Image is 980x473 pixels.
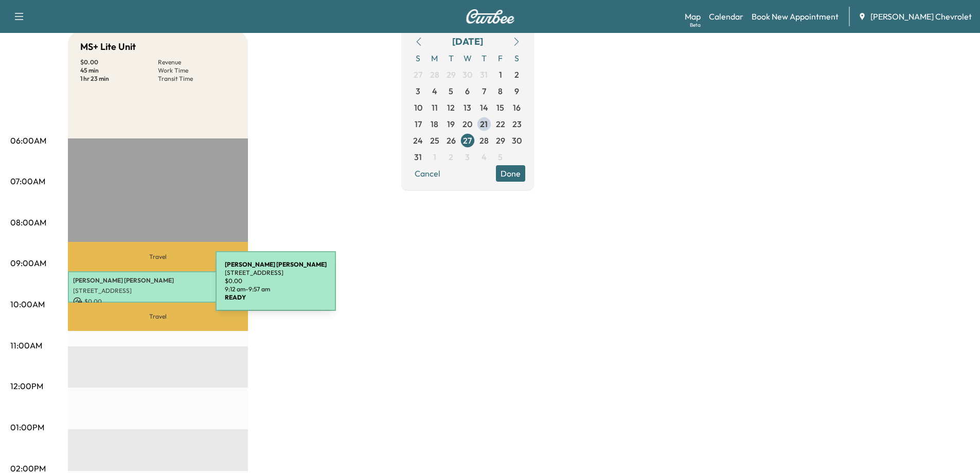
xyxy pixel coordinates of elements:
[509,50,525,66] span: S
[464,101,471,114] span: 13
[492,50,509,66] span: F
[443,50,459,66] span: T
[10,257,46,269] p: 09:00AM
[225,285,327,293] p: 9:12 am - 9:57 am
[431,118,438,130] span: 18
[512,134,522,147] span: 30
[482,85,486,97] span: 7
[158,58,236,66] p: Revenue
[462,68,472,81] span: 30
[432,85,437,97] span: 4
[452,34,483,49] div: [DATE]
[73,276,243,285] p: [PERSON_NAME] [PERSON_NAME]
[447,118,455,130] span: 19
[414,68,422,81] span: 27
[432,101,438,114] span: 11
[709,10,743,23] a: Calendar
[463,134,472,147] span: 27
[496,165,525,182] button: Done
[414,151,422,163] span: 31
[10,421,44,433] p: 01:00PM
[498,85,503,97] span: 8
[10,134,46,147] p: 06:00AM
[225,293,246,301] b: READY
[462,118,472,130] span: 20
[410,165,445,182] button: Cancel
[496,134,505,147] span: 29
[499,68,502,81] span: 1
[430,134,439,147] span: 25
[870,10,972,23] span: [PERSON_NAME] Chevrolet
[80,75,158,83] p: 1 hr 23 min
[80,40,136,54] h5: MS+ Lite Unit
[158,75,236,83] p: Transit Time
[10,175,45,187] p: 07:00AM
[10,298,45,310] p: 10:00AM
[496,101,504,114] span: 15
[158,66,236,75] p: Work Time
[496,118,505,130] span: 22
[480,118,488,130] span: 21
[426,50,443,66] span: M
[73,297,243,306] p: $ 0.00
[430,68,439,81] span: 28
[459,50,476,66] span: W
[465,151,470,163] span: 3
[410,50,426,66] span: S
[73,287,243,295] p: [STREET_ADDRESS]
[476,50,492,66] span: T
[690,21,701,29] div: Beta
[415,118,422,130] span: 17
[10,339,42,352] p: 11:00AM
[479,134,489,147] span: 28
[449,85,453,97] span: 5
[512,118,522,130] span: 23
[225,277,327,285] p: $ 0.00
[68,242,248,271] p: Travel
[498,151,503,163] span: 5
[80,58,158,66] p: $ 0.00
[433,151,436,163] span: 1
[10,380,43,392] p: 12:00PM
[80,66,158,75] p: 45 min
[514,68,519,81] span: 2
[416,85,420,97] span: 3
[447,68,456,81] span: 29
[466,9,515,24] img: Curbee Logo
[465,85,470,97] span: 6
[752,10,839,23] a: Book New Appointment
[449,151,453,163] span: 2
[480,101,488,114] span: 14
[685,10,701,23] a: MapBeta
[225,260,327,268] b: [PERSON_NAME] [PERSON_NAME]
[10,216,46,229] p: 08:00AM
[225,269,327,277] p: [STREET_ADDRESS]
[447,101,455,114] span: 12
[480,68,488,81] span: 31
[482,151,487,163] span: 4
[514,85,519,97] span: 9
[513,101,521,114] span: 16
[414,101,422,114] span: 10
[68,303,248,331] p: Travel
[413,134,423,147] span: 24
[447,134,456,147] span: 26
